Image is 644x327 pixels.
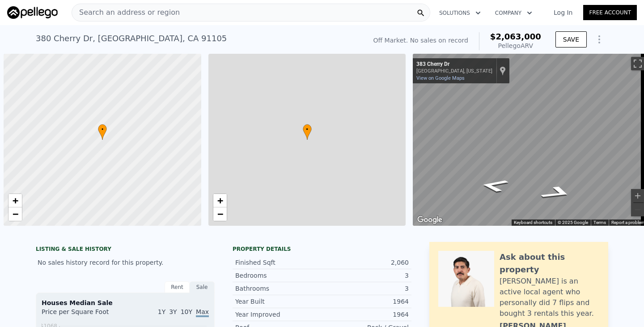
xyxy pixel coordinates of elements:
div: • [303,124,312,140]
button: Show Options [590,30,608,48]
a: Zoom out [8,207,22,221]
div: Ask about this property [500,251,599,276]
a: Terms (opens in new tab) [593,220,606,225]
span: © 2025 Google [558,220,588,225]
path: Go North, Cherry Dr [468,176,520,195]
div: Pellego ARV [490,41,541,50]
path: Go Southwest, Cherry Dr [527,182,587,203]
div: Houses Median Sale [42,298,209,307]
a: Zoom out [213,207,227,221]
div: 2,060 [322,258,409,267]
div: 3 [322,271,409,280]
span: Max [196,308,209,317]
span: − [13,208,18,219]
a: Zoom in [8,194,22,207]
img: Pellego [7,6,58,19]
div: LISTING & SALE HISTORY [36,245,215,254]
button: Keyboard shortcuts [514,219,552,226]
a: Free Account [583,5,637,20]
div: Year Built [235,297,322,306]
span: • [303,125,312,133]
div: Year Improved [235,310,322,319]
button: SAVE [555,31,587,47]
div: 383 Cherry Dr [416,61,492,68]
a: View on Google Maps [416,75,465,81]
div: No sales history record for this property. [36,254,215,271]
div: [PERSON_NAME] is an active local agent who personally did 7 flips and bought 3 rentals this year. [500,276,599,319]
a: Show location on map [500,66,506,76]
a: Open this area in Google Maps (opens a new window) [415,214,445,226]
span: + [217,195,223,206]
div: Sale [190,281,215,293]
div: Finished Sqft [235,258,322,267]
div: 3 [322,284,409,293]
div: [GEOGRAPHIC_DATA], [US_STATE] [416,68,492,74]
button: Company [488,5,539,21]
span: 10Y [181,308,192,315]
div: Off Market. No sales on record [373,36,468,45]
span: 1Y [158,308,165,315]
span: Search an address or region [72,7,180,18]
a: Log In [543,8,583,17]
span: − [217,208,223,219]
div: 1964 [322,297,409,306]
img: Google [415,214,445,226]
div: 1964 [322,310,409,319]
span: • [98,125,107,133]
span: 3Y [169,308,177,315]
span: + [13,195,18,206]
div: • [98,124,107,140]
button: Solutions [432,5,488,21]
a: Zoom in [213,194,227,207]
div: 380 Cherry Dr , [GEOGRAPHIC_DATA] , CA 91105 [36,32,227,45]
div: Bedrooms [235,271,322,280]
div: Rent [165,281,190,293]
div: Bathrooms [235,284,322,293]
div: Price per Square Foot [42,307,125,322]
div: Property details [233,245,411,253]
span: $2,063,000 [490,32,541,41]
